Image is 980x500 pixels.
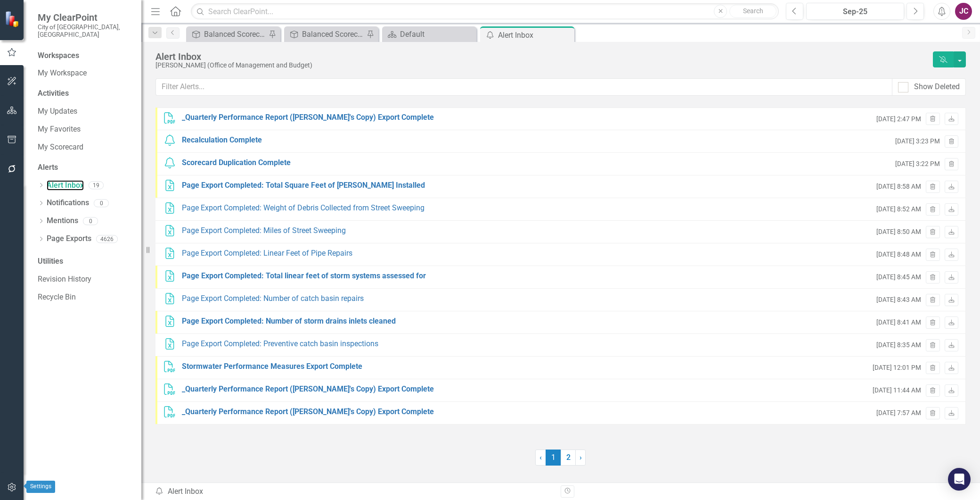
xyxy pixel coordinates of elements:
[182,293,364,304] div: Page Export Completed: Number of catch basin repairs
[948,468,971,491] div: Open Intercom Messenger
[38,142,132,153] a: My Scorecard
[182,203,425,214] div: Page Export Completed: Weight of Debris Collected from Street Sweeping
[38,50,79,61] div: Workspaces
[155,62,928,69] div: [PERSON_NAME] (Office of Management and Budget)
[400,28,474,40] div: Default
[38,274,132,285] a: Revision History
[5,11,21,27] img: ClearPoint Strategy
[38,256,132,267] div: Utilities
[155,78,892,96] input: Filter Alerts...
[895,137,940,146] small: [DATE] 3:23 PM
[384,28,474,40] a: Default
[873,363,921,372] small: [DATE] 12:01 PM
[729,5,776,18] button: Search
[47,198,89,208] a: Notifications
[876,273,921,282] small: [DATE] 8:45 AM
[876,205,921,214] small: [DATE] 8:52 AM
[895,159,940,168] small: [DATE] 3:22 PM
[914,82,960,92] div: Show Deleted
[546,450,561,466] span: 1
[876,408,921,417] small: [DATE] 7:57 AM
[876,318,921,327] small: [DATE] 8:41 AM
[182,158,291,168] div: Scorecard Duplication Complete
[182,316,396,327] div: Page Export Completed: Number of storm drains inlets cleaned
[155,486,554,497] div: Alert Inbox
[876,295,921,304] small: [DATE] 8:43 AM
[182,271,426,282] div: Page Export Completed: Total linear feet of storm systems assessed for
[47,216,78,226] a: Mentions
[809,6,901,17] div: Sep-25
[876,182,921,191] small: [DATE] 8:58 AM
[155,51,928,62] div: Alert Inbox
[26,481,55,493] div: Settings
[182,135,262,146] div: Recalculation Complete
[38,88,132,99] div: Activities
[182,384,434,395] div: _Quarterly Performance Report ([PERSON_NAME]'s Copy) Export Complete
[89,182,104,190] div: 19
[188,28,266,40] a: Balanced Scorecard
[286,28,364,40] a: Balanced Scorecard
[38,23,132,39] small: City of [GEOGRAPHIC_DATA], [GEOGRAPHIC_DATA]
[302,28,364,40] div: Balanced Scorecard
[806,3,904,20] button: Sep-25
[876,341,921,350] small: [DATE] 8:35 AM
[182,225,346,236] div: Page Export Completed: Miles of Street Sweeping
[182,112,434,123] div: _Quarterly Performance Report ([PERSON_NAME]'s Copy) Export Complete
[38,292,132,303] a: Recycle Bin
[94,199,109,207] div: 0
[38,124,132,135] a: My Favorites
[38,106,132,117] a: My Updates
[182,180,425,191] div: Page Export Completed: Total Square Feet of [PERSON_NAME] Installed
[38,68,132,79] a: My Workspace
[182,361,362,372] div: Stormwater Performance Measures Export Complete
[743,7,763,15] span: Search
[876,115,921,124] small: [DATE] 2:47 PM
[83,217,98,225] div: 0
[182,339,378,350] div: Page Export Completed: Preventive catch basin inspections
[96,235,118,243] div: 4626
[561,450,576,466] a: 2
[182,407,434,417] div: _Quarterly Performance Report ([PERSON_NAME]'s Copy) Export Complete
[38,12,132,23] span: My ClearPoint
[204,28,266,40] div: Balanced Scorecard
[539,453,542,462] span: ‹
[876,250,921,259] small: [DATE] 8:48 AM
[580,453,582,462] span: ›
[876,227,921,236] small: [DATE] 8:50 AM
[873,386,921,395] small: [DATE] 11:44 AM
[47,233,91,244] a: Page Exports
[191,3,779,20] input: Search ClearPoint...
[38,162,132,173] div: Alerts
[182,248,352,259] div: Page Export Completed: Linear Feet of Pipe Repairs
[955,3,972,20] button: JC
[47,180,84,191] a: Alert Inbox
[498,29,572,41] div: Alert Inbox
